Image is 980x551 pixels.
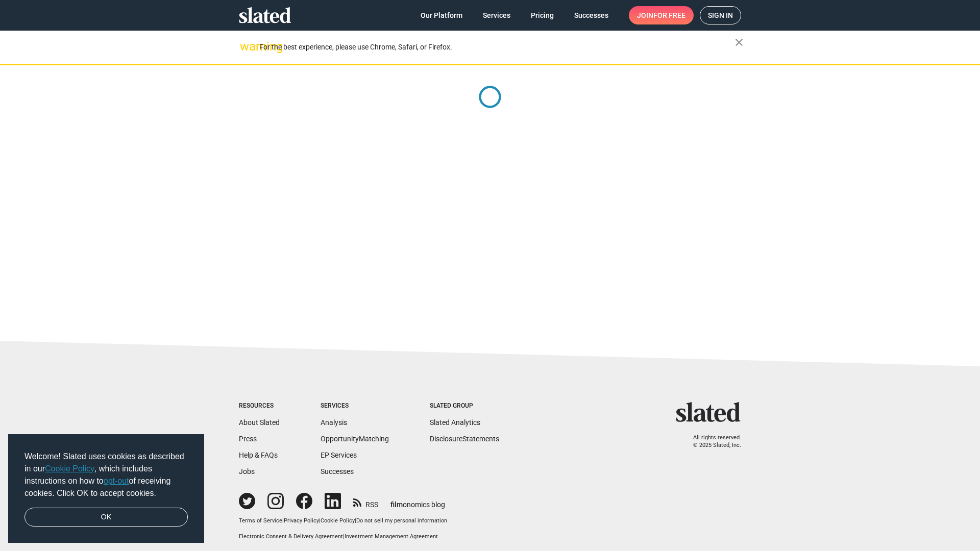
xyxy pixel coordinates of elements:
[104,477,129,485] a: opt-out
[239,435,257,443] a: Press
[353,494,378,510] a: RSS
[345,533,438,540] a: Investment Management Agreement
[284,517,319,524] a: Privacy Policy
[239,467,255,475] a: Jobs
[430,402,499,410] div: Slated Group
[321,418,347,427] a: Analysis
[8,434,204,543] div: cookieconsent
[343,533,345,540] span: |
[239,451,278,459] a: Help & FAQs
[282,517,284,524] span: |
[259,40,735,54] div: For the best experience, please use Chrome, Safari, or Firefox.
[356,517,447,525] button: Do not sell my personal information
[355,517,356,524] span: |
[566,6,617,24] a: Successes
[483,6,510,24] span: Services
[239,402,280,410] div: Resources
[637,6,685,24] span: Join
[653,6,685,24] span: for free
[239,517,282,524] a: Terms of Service
[629,6,694,24] a: Joinfor free
[24,508,188,527] a: dismiss cookie message
[390,500,403,509] span: film
[412,6,471,24] a: Our Platform
[574,6,608,24] span: Successes
[390,492,445,510] a: filmonomics blog
[430,418,480,427] a: Slated Analytics
[239,418,280,427] a: About Slated
[321,467,354,475] a: Successes
[24,450,188,499] span: Welcome! Slated uses cookies as described in our , which includes instructions on how to of recei...
[239,533,343,540] a: Electronic Consent & Delivery Agreement
[319,517,321,524] span: |
[321,451,357,459] a: EP Services
[430,435,499,443] a: DisclosureStatements
[700,6,741,24] a: Sign in
[475,6,519,24] a: Services
[321,435,389,443] a: OpportunityMatching
[45,464,94,473] a: Cookie Policy
[523,6,562,24] a: Pricing
[421,6,462,24] span: Our Platform
[321,402,389,410] div: Services
[321,517,355,524] a: Cookie Policy
[240,40,252,53] mat-icon: warning
[708,7,733,24] span: Sign in
[682,434,741,449] p: All rights reserved. © 2025 Slated, Inc.
[531,6,554,24] span: Pricing
[733,36,745,48] mat-icon: close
